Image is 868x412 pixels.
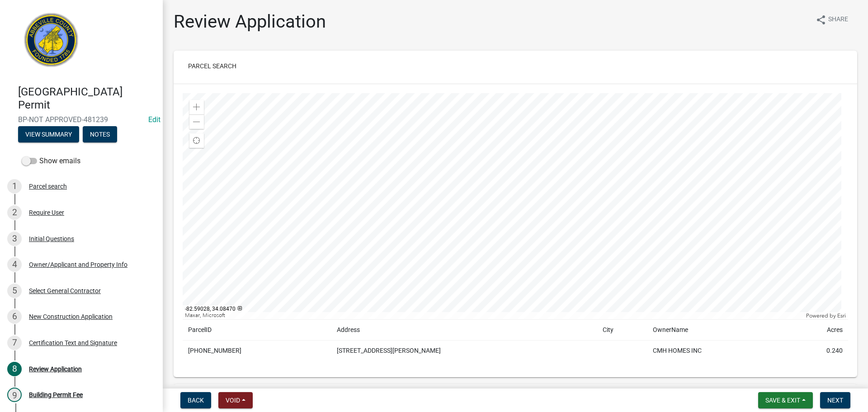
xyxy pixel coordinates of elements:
td: Acres [785,320,848,341]
span: Back [188,397,204,404]
label: Show emails [22,156,80,166]
div: 4 [7,257,22,272]
div: 3 [7,232,22,246]
a: Edit [148,115,160,124]
div: 5 [7,284,22,298]
div: Initial Questions [29,236,74,242]
div: 8 [7,362,22,376]
div: Require User [29,209,64,216]
button: Next [820,392,850,408]
span: BP-NOT APPROVED-481239 [18,115,145,124]
img: Abbeville County, South Carolina [18,9,85,76]
div: Find my location [189,133,204,148]
wm-modal-confirm: Notes [83,131,117,138]
button: Void [218,392,253,408]
button: Save & Exit [758,392,813,408]
td: Address [331,320,597,341]
wm-modal-confirm: Edit Application Number [148,115,160,124]
div: Powered by [804,312,848,319]
td: ParcelID [183,320,331,341]
a: Esri [837,313,846,319]
span: Save & Exit [765,397,800,404]
div: Building Permit Fee [29,392,83,398]
button: shareShare [808,11,855,28]
div: Review Application [29,366,82,372]
div: Parcel search [29,183,67,189]
div: Owner/Applicant and Property Info [29,261,127,268]
td: City [597,320,647,341]
span: Next [827,397,843,404]
i: share [816,14,826,25]
span: Void [226,397,240,404]
td: [PHONE_NUMBER] [183,341,331,361]
td: 0.240 [785,341,848,361]
div: 9 [7,388,22,402]
button: Notes [83,126,117,142]
h4: [GEOGRAPHIC_DATA] Permit [18,85,156,112]
div: Select General Contractor [29,288,101,294]
td: OwnerName [647,320,786,341]
div: Zoom out [189,114,204,129]
button: Parcel search [181,58,244,74]
div: 1 [7,179,22,194]
div: Maxar, Microsoft [183,312,804,319]
h1: Review Application [174,11,326,33]
wm-modal-confirm: Summary [18,131,79,138]
div: Certification Text and Signature [29,340,117,346]
span: Share [828,14,848,25]
td: [STREET_ADDRESS][PERSON_NAME] [331,341,597,361]
button: Back [180,392,211,408]
div: Zoom in [189,100,204,114]
div: New Construction Application [29,313,113,320]
div: 2 [7,205,22,220]
div: 6 [7,309,22,324]
td: CMH HOMES INC [647,341,786,361]
div: 7 [7,336,22,350]
button: View Summary [18,126,79,142]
